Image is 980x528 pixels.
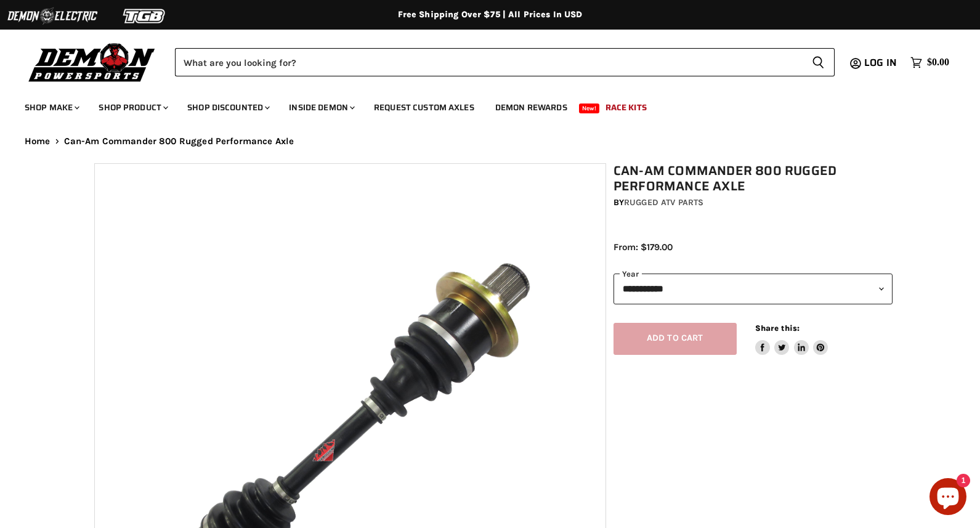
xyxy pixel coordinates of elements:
span: $0.00 [927,57,949,68]
a: Race Kits [596,95,656,120]
inbox-online-store-chat: Shopify online store chat [926,478,970,518]
a: Demon Rewards [486,95,577,120]
a: Request Custom Axles [365,95,484,120]
span: New! [579,104,600,113]
input: Search [175,48,802,76]
div: by [614,196,893,209]
a: Log in [859,57,904,68]
a: Shop Discounted [178,95,277,120]
img: Demon Electric Logo 2 [6,4,99,28]
a: Home [25,136,51,147]
a: $0.00 [904,54,955,71]
ul: Main menu [15,90,946,120]
a: Rugged ATV Parts [624,197,703,208]
form: Product [175,48,835,76]
span: From: $179.00 [614,242,673,253]
img: Demon Powersports [25,40,160,84]
span: Share this: [755,323,800,333]
img: TGB Logo 2 [99,4,191,28]
select: year [614,274,893,304]
h1: Can-Am Commander 800 Rugged Performance Axle [614,163,893,194]
a: Shop Product [89,95,176,120]
button: Search [802,48,835,76]
a: Inside Demon [280,95,362,120]
span: Can-Am Commander 800 Rugged Performance Axle [64,136,294,147]
aside: Share this: [755,323,828,355]
span: Log in [864,55,897,70]
a: Shop Make [15,95,87,120]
